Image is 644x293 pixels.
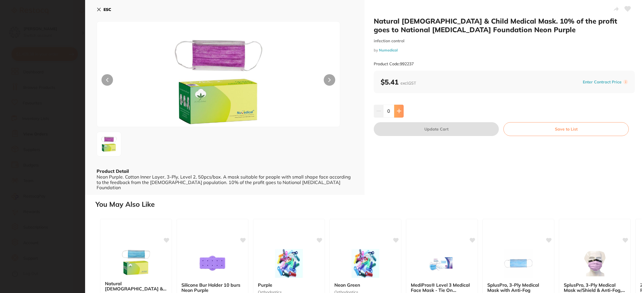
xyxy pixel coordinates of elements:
[381,78,416,86] b: $5.41
[103,7,111,12] b: ESC
[347,249,384,278] img: Neon Green
[97,5,111,14] button: ESC
[181,282,244,293] b: Silicone Bur Holder 10 burs Neon Purple
[97,168,129,174] b: Product Detail
[145,36,291,127] img: MzctMDItanBn
[423,249,461,278] img: MediPros® Level 3 Medical Face Mask - Tie On 36pcs/box
[258,282,320,288] b: Purple
[581,79,623,85] button: Enter Contract Price
[487,282,549,293] b: SplusPro, 3-Ply Medical Mask with Anti-Fog
[500,249,537,278] img: SplusPro, 3-Ply Medical Mask with Anti-Fog
[564,282,626,293] b: SplusPro, 3-Ply Medical Mask w/Shield & Anti-Fog, Level 2.
[334,282,396,288] b: Neon Green
[374,17,635,34] h2: Natural [DEMOGRAPHIC_DATA] & Child Medical Mask. 10% of the profit goes to National [MEDICAL_DATA...
[270,249,308,278] img: Purple
[379,48,398,52] a: Numedical
[411,282,473,293] b: MediPros® Level 3 Medical Face Mask - Tie On 36pcs/box
[503,122,629,136] button: Save to List
[97,174,353,190] div: Neon Purple. Cotton Inner Layer, 3-Ply, Level 2, 50pcs/box. A mask suitable for people with small...
[99,134,119,154] img: MzctMDItanBn
[623,80,628,84] label: i
[194,249,231,278] img: Silicone Bur Holder 10 burs Neon Purple
[400,81,416,86] span: excl. GST
[374,62,414,66] small: Product Code: 992237
[117,248,155,276] img: Natural Lady & Child Medical Mask. 10% of the profit goes to National Breast Cancer Foundation
[95,200,642,208] h2: You May Also Like
[374,39,635,43] small: infection control
[576,249,614,278] img: SplusPro, 3-Ply Medical Mask w/Shield & Anti-Fog, Level 2.
[374,48,635,52] small: by
[105,281,167,292] b: Natural Lady & Child Medical Mask. 10% of the profit goes to National Breast Cancer Foundation
[374,122,499,136] button: Update Cart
